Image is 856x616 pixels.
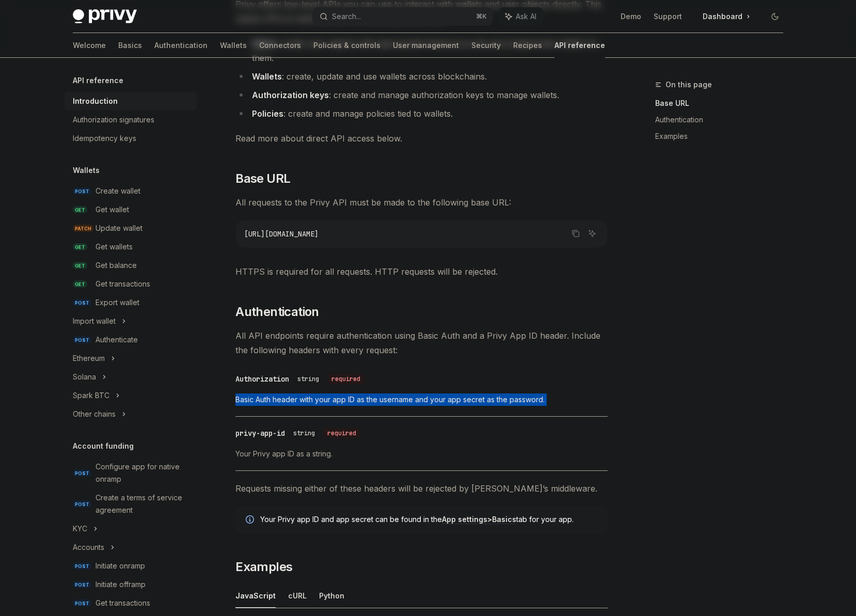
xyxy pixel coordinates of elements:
[442,515,516,524] a: App settings>Basics
[694,8,758,25] a: Dashboard
[235,264,608,279] span: HTTPS is required for all requests. HTTP requests will be rejected.
[297,375,319,383] span: string
[73,33,106,58] a: Welcome
[393,33,459,58] a: User management
[96,578,146,591] div: Initiate offramp
[323,428,360,438] div: required
[96,296,139,309] div: Export wallet
[252,90,329,100] strong: Authorization keys
[312,7,493,26] button: Search...⌘K
[73,562,91,570] span: POST
[235,195,608,210] span: All requests to the Privy API must be made to the following base URL:
[73,206,87,214] span: GET
[73,299,91,307] span: POST
[73,336,91,344] span: POST
[73,187,91,195] span: POST
[96,185,140,197] div: Create wallet
[65,488,197,519] a: POSTCreate a terms of service agreement
[65,200,197,219] a: GETGet wallet
[73,523,87,535] div: KYC
[235,106,608,121] li: : create and manage policies tied to wallets.
[73,74,123,87] h5: API reference
[73,262,87,270] span: GET
[235,374,289,384] div: Authorization
[235,559,292,575] span: Examples
[73,243,87,251] span: GET
[513,33,542,58] a: Recipes
[96,278,150,290] div: Get transactions
[65,92,197,110] a: Introduction
[96,560,145,572] div: Initiate onramp
[293,429,315,437] span: string
[73,371,96,383] div: Solana
[73,9,137,24] img: dark logo
[73,599,91,607] span: POST
[96,203,129,216] div: Get wallet
[252,71,282,82] strong: Wallets
[235,88,608,102] li: : create and manage authorization keys to manage wallets.
[260,514,597,525] span: Your Privy app ID and app secret can be found in the tab for your app.
[246,515,256,526] svg: Info
[288,583,307,608] button: cURL
[235,448,608,460] span: Your Privy app ID as a string.
[65,219,197,238] a: PATCHUpdate wallet
[96,222,142,234] div: Update wallet
[235,481,608,496] span: Requests missing either of these headers will be rejected by [PERSON_NAME]’s middleware.
[73,581,91,589] span: POST
[665,78,712,91] span: On this page
[471,33,501,58] a: Security
[73,132,136,145] div: Idempotency keys
[96,334,138,346] div: Authenticate
[655,128,791,145] a: Examples
[767,8,783,25] button: Toggle dark mode
[585,227,599,240] button: Ask AI
[96,492,191,516] div: Create a terms of service agreement
[332,10,361,23] div: Search...
[65,182,197,200] a: POSTCreate wallet
[73,469,91,477] span: POST
[235,131,608,146] span: Read more about direct API access below.
[220,33,247,58] a: Wallets
[65,557,197,575] a: POSTInitiate onramp
[235,583,276,608] button: JavaScript
[65,594,197,612] a: POSTGet transactions
[118,33,142,58] a: Basics
[73,164,100,177] h5: Wallets
[154,33,208,58] a: Authentication
[235,69,608,84] li: : create, update and use wallets across blockchains.
[235,428,285,438] div: privy-app-id
[65,457,197,488] a: POSTConfigure app for native onramp
[654,11,682,22] a: Support
[235,170,290,187] span: Base URL
[327,374,364,384] div: required
[73,95,118,107] div: Introduction
[516,11,536,22] span: Ask AI
[476,12,487,21] span: ⌘ K
[259,33,301,58] a: Connectors
[554,33,605,58] a: API reference
[96,241,133,253] div: Get wallets
[492,515,516,524] strong: Basics
[703,11,742,22] span: Dashboard
[621,11,641,22] a: Demo
[65,256,197,275] a: GETGet balance
[442,515,487,524] strong: App settings
[235,304,319,320] span: Authentication
[96,259,137,272] div: Get balance
[96,597,150,609] div: Get transactions
[655,112,791,128] a: Authentication
[73,225,93,232] span: PATCH
[65,575,197,594] a: POSTInitiate offramp
[244,229,319,239] span: [URL][DOMAIN_NAME]
[235,328,608,357] span: All API endpoints require authentication using Basic Auth and a Privy App ID header. Include the ...
[65,275,197,293] a: GETGet transactions
[73,440,134,452] h5: Account funding
[65,238,197,256] a: GETGet wallets
[569,227,582,240] button: Copy the contents from the code block
[65,129,197,148] a: Idempotency keys
[65,110,197,129] a: Authorization signatures
[73,408,116,420] div: Other chains
[73,114,154,126] div: Authorization signatures
[73,352,105,365] div: Ethereum
[313,33,381,58] a: Policies & controls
